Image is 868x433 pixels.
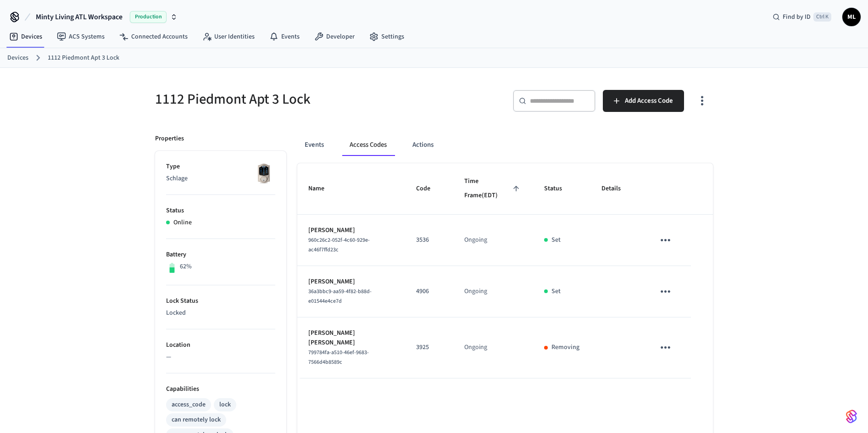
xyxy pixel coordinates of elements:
div: access_code [172,400,206,410]
p: Set [551,235,561,245]
p: [PERSON_NAME] [PERSON_NAME] [308,328,394,348]
p: 3925 [416,343,442,352]
a: 1112 Piedmont Apt 3 Lock [48,53,119,63]
div: lock [219,400,231,410]
table: sticky table [297,163,713,378]
a: Settings [362,28,412,45]
p: Set [551,287,561,296]
p: Locked [166,308,275,318]
a: Events [262,28,307,45]
button: Access Codes [342,134,394,156]
p: Location [166,340,275,350]
div: can remotely lock [172,415,221,425]
span: Add Access Code [625,95,673,107]
p: Lock Status [166,296,275,306]
span: Code [416,182,442,196]
div: Find by IDCtrl K [765,9,839,25]
a: Developer [307,28,362,45]
p: 3536 [416,235,442,245]
p: 62% [180,262,192,272]
p: Battery [166,250,275,260]
a: Devices [2,28,50,45]
span: Time Frame(EDT) [464,174,522,203]
p: 4906 [416,287,442,296]
button: Actions [405,134,441,156]
button: Add Access Code [603,90,684,112]
span: Status [544,182,574,196]
td: Ongoing [453,215,533,266]
p: Schlage [166,174,275,183]
a: User Identities [195,28,262,45]
span: Ctrl K [813,12,831,22]
img: SeamLogoGradient.69752ec5.svg [846,409,857,424]
span: ML [843,9,860,25]
span: 36a3bbc9-aa59-4f82-b88d-e01544e4ce7d [308,288,372,305]
div: ant example [297,134,713,156]
p: Type [166,162,275,172]
td: Ongoing [453,317,533,378]
span: Production [130,11,167,23]
p: — [166,352,275,362]
button: Events [297,134,331,156]
h5: 1112 Piedmont Apt 3 Lock [155,90,428,109]
span: Details [601,182,633,196]
span: 799784fa-a510-46ef-9683-7566d4b8589c [308,349,369,366]
span: Minty Living ATL Workspace [36,11,122,22]
a: Connected Accounts [112,28,195,45]
p: [PERSON_NAME] [308,277,394,287]
span: Find by ID [783,12,811,22]
a: Devices [7,53,28,63]
p: Properties [155,134,184,144]
span: 960c26c2-052f-4c60-929e-ac46f7ffd23c [308,236,370,254]
p: [PERSON_NAME] [308,226,394,235]
a: ACS Systems [50,28,112,45]
span: Name [308,182,336,196]
p: Online [173,218,192,228]
p: Status [166,206,275,216]
td: Ongoing [453,266,533,317]
img: Schlage Sense Smart Deadbolt with Camelot Trim, Front [252,162,275,185]
p: Capabilities [166,384,275,394]
p: Removing [551,343,579,352]
button: ML [842,8,861,26]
